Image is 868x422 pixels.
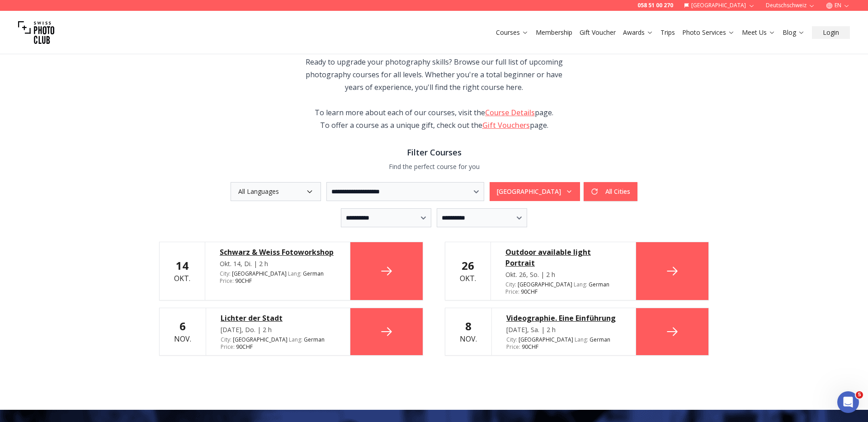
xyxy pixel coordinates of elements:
span: Lang : [289,336,302,343]
div: To learn more about each of our courses, visit the page. To offer a course as a unique gift, chec... [304,106,564,131]
div: Okt. [174,258,190,284]
span: Price : [505,288,519,295]
a: Blog [783,28,805,37]
a: Membership [536,28,572,37]
button: Photo Services [679,26,738,39]
span: Lang : [288,270,302,277]
span: City : [506,336,517,343]
span: Price : [506,343,520,351]
button: Awards [619,26,657,39]
a: Videographie. Eine Einführung [506,313,621,324]
button: Trips [657,26,679,39]
a: Gift Vouchers [482,120,530,130]
div: [DATE], Do. | 2 h [221,325,335,334]
div: [GEOGRAPHIC_DATA] 90 CHF [220,270,335,285]
b: 8 [465,319,472,333]
b: 14 [176,258,189,273]
button: Meet Us [738,26,779,39]
div: [DATE], Sa. | 2 h [506,325,621,334]
button: Login [812,26,850,39]
span: German [590,336,610,343]
span: Price : [221,343,235,351]
span: Lang : [574,281,587,288]
a: Lichter der Stadt [221,313,335,324]
a: Photo Services [682,28,735,37]
img: Swiss photo club [18,14,54,51]
div: Ready to upgrade your photography skills? Browse our full list of upcoming photography courses fo... [304,43,564,94]
button: All Cities [584,182,637,201]
span: German [304,336,325,343]
button: Blog [779,26,808,39]
span: Lang : [575,336,588,343]
a: Trips [660,28,675,37]
div: Nov. [174,319,191,344]
span: 5 [856,391,863,399]
a: 058 51 00 270 [637,2,673,9]
a: Outdoor available light Portrait [505,247,621,268]
div: Okt. [460,258,476,284]
button: [GEOGRAPHIC_DATA] [490,182,580,201]
a: Schwarz & Weiss Fotoworkshop [220,247,335,258]
p: Find the perfect course for you [159,162,709,171]
span: City : [220,270,231,277]
a: Awards [623,28,653,37]
span: German [589,281,609,288]
iframe: Intercom live chat [837,391,859,413]
h3: Filter Courses [159,146,709,159]
button: Courses [492,26,532,39]
div: Nov. [460,319,477,344]
b: 6 [179,319,186,333]
span: German [303,270,324,277]
div: [GEOGRAPHIC_DATA] 90 CHF [221,336,335,351]
a: Courses [496,28,528,37]
a: Gift Voucher [580,28,616,37]
button: Gift Voucher [576,26,619,39]
a: Course Details [485,108,535,117]
span: Price : [220,277,234,285]
a: Meet Us [742,28,775,37]
span: City : [221,336,231,343]
button: Membership [532,26,576,39]
div: Okt. 14, Di. | 2 h [220,259,335,268]
div: Okt. 26, So. | 2 h [505,270,621,279]
b: 26 [462,258,474,273]
button: All Languages [231,182,321,201]
span: City : [505,281,516,288]
div: [GEOGRAPHIC_DATA] 90 CHF [505,281,621,295]
div: [GEOGRAPHIC_DATA] 90 CHF [506,336,621,351]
